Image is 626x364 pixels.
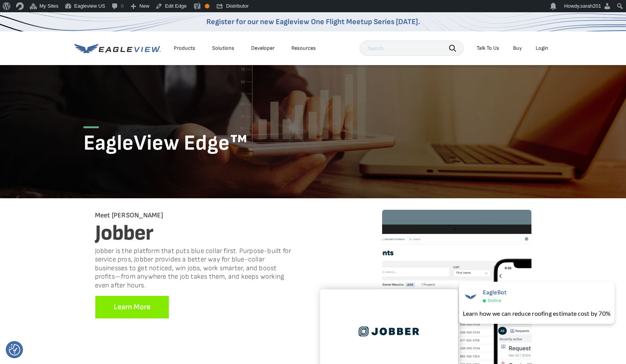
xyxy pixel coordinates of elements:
[483,289,507,296] span: EagleBot
[463,289,478,304] img: EagleBot
[251,45,275,52] a: Developer
[95,295,169,319] a: Learn More
[580,3,601,9] span: sarah201
[513,45,522,52] a: Buy
[360,41,464,56] input: Search
[9,344,20,356] img: Revisit consent button
[206,17,420,26] a: Register for our new Eagleview One Flight Meetup Series [DATE].
[9,344,20,356] button: Consent Preferences
[83,126,543,157] h1: EagleView Edge™
[488,298,501,304] span: Online
[212,45,234,52] div: Solutions
[341,310,437,353] img: Jobber Logo
[95,211,163,219] span: Meet [PERSON_NAME]
[536,45,548,52] div: Login
[463,309,611,318] div: Learn how we can reduce roofing estimate cost by 70%
[205,4,209,8] div: OK
[95,247,294,290] p: Jobber is the platform that puts blue collar first. Purpose-built for service pros, Jobber provid...
[174,45,195,52] div: Products
[291,45,316,52] div: Resources
[477,45,499,52] div: Talk To Us
[95,220,294,247] h2: Jobber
